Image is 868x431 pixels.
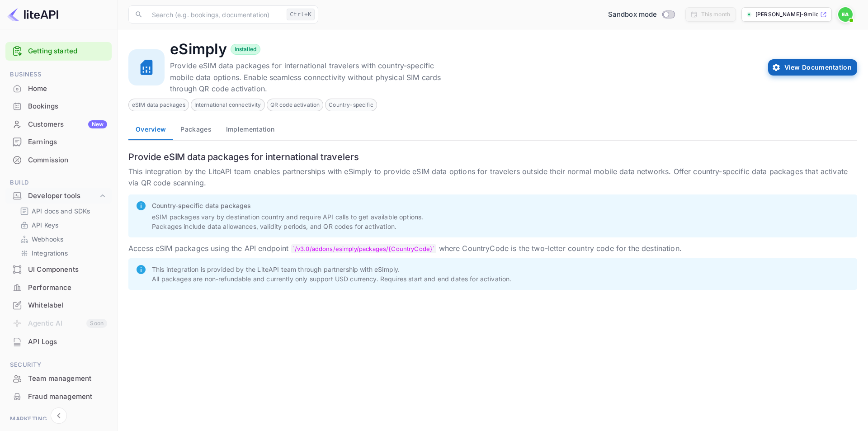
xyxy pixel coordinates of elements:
[5,388,112,406] div: Fraud management
[173,118,218,140] button: Packages
[287,9,315,20] div: Ctrl+K
[5,261,112,279] div: UI Components
[28,137,107,147] div: Earnings
[32,220,58,230] p: API Keys
[28,101,107,112] div: Bookings
[5,42,112,61] div: Getting started
[755,10,818,19] p: [PERSON_NAME]-9milc.n...
[5,133,112,150] a: Earnings
[152,212,850,231] p: eSIM packages vary by destination country and require API calls to get available options. Package...
[267,101,323,109] span: QR code activation
[128,243,857,255] p: Access eSIM packages using the API endpoint where CountryCode is the two-letter country code for ...
[191,101,264,109] span: International connectivity
[28,265,107,275] div: UI Components
[5,333,112,351] div: API Logs
[608,9,657,20] span: Sandbox mode
[5,178,112,188] span: Build
[20,206,104,216] a: API docs and SDKs
[128,152,857,162] h6: Provide eSIM data packages for international travelers
[28,283,107,293] div: Performance
[28,46,107,57] a: Getting started
[152,201,850,210] p: Country-specific data packages
[5,297,112,314] div: Whitelabel
[5,333,112,350] a: API Logs
[28,374,107,384] div: Team management
[5,388,112,405] a: Fraud management
[16,246,108,260] div: Integrations
[51,407,67,424] button: Collapse navigation
[28,300,107,311] div: Whitelabel
[5,152,112,168] a: Commission
[16,218,108,232] div: API Keys
[170,40,227,58] h4: eSimply
[325,101,376,109] span: Country-specific
[5,116,112,133] div: CustomersNew
[20,234,104,244] a: Webhooks
[88,120,107,128] div: New
[5,116,112,133] a: CustomersNew
[28,337,107,347] div: API Logs
[5,133,112,151] div: Earnings
[28,392,107,402] div: Fraud management
[20,220,104,230] a: API Keys
[5,188,112,204] div: Developer tools
[170,60,441,95] p: Provide eSIM data packages for international travelers with country-specific mobile data options....
[5,98,112,114] a: Bookings
[701,10,731,19] div: This month
[129,101,189,109] span: eSIM data packages
[604,9,678,20] div: Switch to Production mode
[291,244,437,253] code: /v3.0/addons/esimply/packages/ {CountryCode}
[32,206,90,216] p: API docs and SDKs
[28,84,107,94] div: Home
[146,5,283,24] input: Search (e.g. bookings, documentation)
[838,7,853,22] img: Edon Abdullahu
[152,265,850,284] p: This integration is provided by the LiteAPI team through partnership with eSimply. All packages a...
[5,70,112,80] span: Business
[28,119,107,130] div: Customers
[16,232,108,246] div: Webhooks
[5,80,112,98] div: Home
[128,166,857,189] p: This integration by the LiteAPI team enables partnerships with eSimply to provide eSIM data optio...
[231,45,260,53] span: Installed
[5,360,112,370] span: Security
[5,80,112,97] a: Home
[5,261,112,278] a: UI Components
[28,191,98,201] div: Developer tools
[5,279,112,297] div: Performance
[5,279,112,296] a: Performance
[20,248,104,258] a: Integrations
[768,59,857,76] button: View Documentation
[5,414,112,424] span: Marketing
[5,297,112,313] a: Whitelabel
[5,370,112,387] a: Team management
[28,155,107,166] div: Commission
[219,118,282,140] button: Implementation
[5,98,112,115] div: Bookings
[5,152,112,169] div: Commission
[32,234,63,244] p: Webhooks
[5,370,112,388] div: Team management
[7,7,58,22] img: LiteAPI logo
[32,248,68,258] p: Integrations
[16,204,108,218] div: API docs and SDKs
[128,118,173,140] button: Overview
